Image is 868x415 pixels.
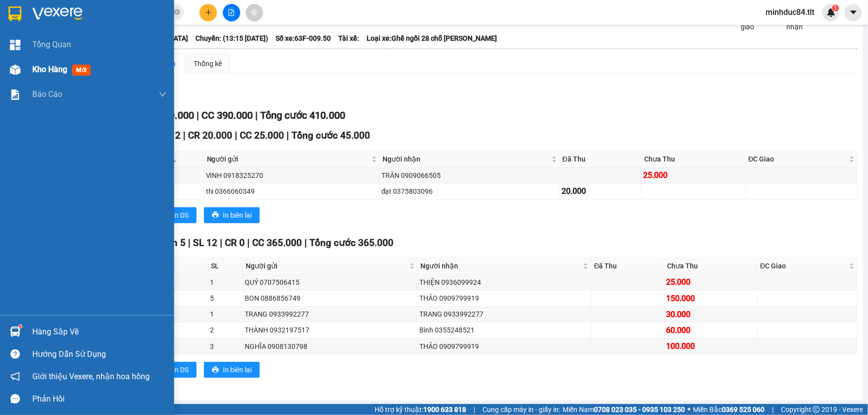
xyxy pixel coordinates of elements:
button: aim [246,4,263,21]
div: Phản hồi [32,392,167,407]
span: mới [72,65,91,76]
span: ĐC Giao [749,154,847,165]
img: warehouse-icon [10,65,20,75]
img: dashboard-icon [10,40,20,50]
th: SL [208,258,243,274]
div: NGHĨA 0908130798 [245,341,416,352]
div: 25.000 [643,169,744,181]
span: CC 390.000 [201,109,253,121]
div: TRANG 0933992277 [245,309,416,320]
span: | [474,404,475,415]
span: CC 25.000 [240,130,284,141]
span: CR 0 [225,237,245,249]
span: file-add [228,9,235,16]
span: CC 365.000 [252,237,302,249]
sup: 1 [19,325,22,328]
span: printer [212,366,219,374]
span: question-circle [10,349,20,359]
strong: 1900 633 818 [423,406,466,414]
img: icon-new-feature [827,8,836,17]
span: | [304,237,307,249]
span: Cung cấp máy in - giấy in: [482,404,560,415]
span: Báo cáo [32,88,62,100]
span: message [10,394,20,404]
button: printerIn biên lai [204,207,260,223]
span: SL 12 [193,237,217,249]
span: Chuyến: (13:15 [DATE]) [195,33,268,44]
span: | [255,109,258,121]
div: THẢO 0909799919 [419,293,589,304]
span: Tổng cước 365.000 [309,237,393,249]
button: printerIn biên lai [204,362,260,378]
span: Hỗ trợ kỹ thuật: [375,404,466,415]
span: aim [251,9,258,16]
button: plus [199,4,217,21]
img: solution-icon [10,89,20,100]
div: 1 [210,277,241,288]
span: In DS [173,364,189,375]
div: 30.000 [666,308,756,321]
span: Miền Bắc [693,404,765,415]
span: ⚪️ [687,408,690,412]
div: Hàng sắp về [32,325,167,339]
span: Miền Nam [563,404,685,415]
div: 1 [210,309,241,320]
div: Thống kê [193,58,222,69]
span: Tài xế: [338,33,359,44]
span: Kho hàng [32,65,67,74]
span: minhduc84.tlt [758,6,822,18]
span: | [196,109,199,121]
span: Đơn 5 [159,237,186,249]
span: Người gửi [246,260,408,271]
span: close-circle [174,8,180,17]
span: In biên lai [223,210,252,221]
div: 3 [210,341,241,352]
div: 25.000 [666,276,756,288]
img: logo-vxr [8,6,21,21]
span: Tổng cước 45.000 [291,130,370,141]
button: file-add [223,4,240,21]
div: QUÝ 0707506415 [245,277,416,288]
span: Người gửi [207,154,370,165]
span: Người nhận [420,260,581,271]
span: 1 [834,4,837,11]
span: In biên lai [223,364,252,375]
div: Hướng dẫn sử dụng [32,347,167,362]
span: SL 2 [162,130,181,141]
span: | [772,404,773,415]
span: notification [10,372,20,381]
span: printer [212,211,219,219]
span: Tổng Quan [32,38,71,51]
span: | [247,237,250,249]
span: | [188,237,191,249]
div: THIỆN 0936099924 [419,277,589,288]
th: SL [166,151,204,167]
button: caret-down [845,4,862,21]
div: 100.000 [666,340,756,352]
span: CR 20.000 [188,130,232,141]
span: down [159,90,167,98]
span: caret-down [849,8,858,17]
div: 5 [210,293,241,304]
button: printerIn DS [154,207,196,223]
div: THÀNH 0932197517 [245,325,416,335]
th: Chưa Thu [665,258,758,274]
div: TRÂN 0909066505 [382,170,558,181]
span: close-circle [174,9,180,15]
strong: 0369 525 060 [722,406,765,414]
span: In DS [173,210,189,221]
span: Người nhận [383,154,550,165]
div: 1 [167,186,202,197]
sup: 1 [832,4,839,11]
div: thi 0366060349 [206,186,378,197]
div: 2 [210,325,241,335]
div: 20.000 [562,185,640,197]
button: printerIn DS [154,362,196,378]
img: warehouse-icon [10,327,20,337]
strong: 0708 023 035 - 0935 103 250 [594,406,685,414]
span: Giới thiệu Vexere, nhận hoa hồng [32,370,150,383]
div: TRANG 0933992277 [419,309,589,320]
div: THẢO 0909799919 [419,341,589,352]
th: Đã Thu [591,258,665,274]
span: Tổng cước 410.000 [260,109,345,121]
